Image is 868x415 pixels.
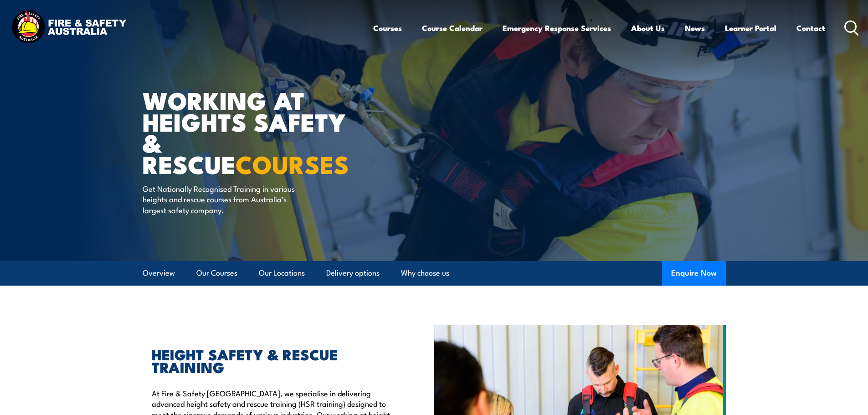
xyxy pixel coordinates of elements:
p: Get Nationally Recognised Training in various heights and rescue courses from Australia’s largest... [143,183,309,215]
a: News [685,16,705,40]
h1: WORKING AT HEIGHTS SAFETY & RESCUE [143,89,368,174]
button: Enquire Now [662,261,726,286]
a: Why choose us [401,261,449,285]
a: Contact [796,16,825,40]
strong: COURSES [236,144,349,182]
a: Courses [373,16,402,40]
a: Our Courses [196,261,237,285]
a: Delivery options [326,261,380,285]
a: Learner Portal [725,16,776,40]
h2: HEIGHT SAFETY & RESCUE TRAINING [152,348,392,373]
a: Overview [143,261,175,285]
a: Our Locations [259,261,305,285]
a: Emergency Response Services [503,16,611,40]
a: About Us [631,16,665,40]
a: Course Calendar [422,16,483,40]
